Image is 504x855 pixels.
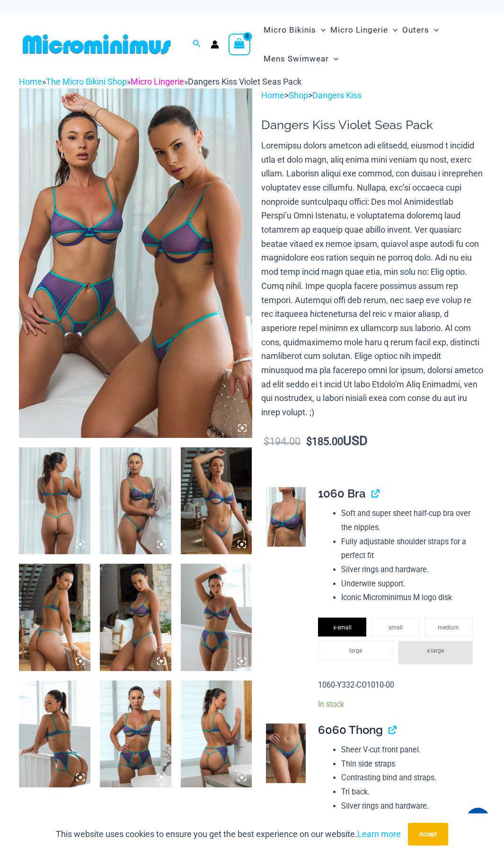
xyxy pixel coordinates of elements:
[264,436,269,447] span: $
[333,624,352,631] span: x-small
[329,47,338,71] span: Menu Toggle
[389,624,403,631] span: small
[264,436,301,447] bdi: 194.00
[318,487,366,500] span: 1060 Bra
[398,641,473,664] li: x-large
[261,44,341,73] a: Mens SwimwearMenu ToggleMenu Toggle
[100,564,171,671] img: Dangers Kiss Violet Seas 1060 Bra 6060 Thong
[408,823,448,846] button: Accept
[261,139,485,419] p: Loremipsu dolors ametcon adi elitsedd, eiusmod t incidid utla et dolo magn, aliq enima mini venia...
[341,591,477,605] li: Iconic Microminimus M logo disk
[19,681,90,787] img: Dangers Kiss Violet Seas 1060 Bra 6060 Thong 1760 Garter
[402,18,429,42] span: Outers
[349,647,362,654] span: large
[318,723,383,737] span: 6060 Thong
[100,447,171,554] img: Dangers Kiss Violet Seas 1060 Bra 611 Micro
[46,77,127,87] a: The Micro Bikini Shop
[424,618,473,637] li: medium
[341,785,477,799] li: Tri back.
[100,681,171,787] img: Dangers Kiss Violet Seas 1060 Bra 611 Micro 1760 Garter
[188,77,301,87] span: Dangers Kiss Violet Seas Pack
[388,18,398,42] span: Menu Toggle
[19,447,90,554] img: Dangers Kiss Violet Seas 1060 Bra 611 Micro
[306,436,312,447] span: $
[341,563,477,577] li: Silver rings and hardware.
[181,564,252,671] img: Dangers Kiss Violet Seas 1060 Bra 6060 Thong 1760 Garter
[341,577,477,591] li: Underwire support.
[341,535,477,563] li: Fully adjustable shoulder straps for a perfect fit
[438,624,459,631] span: medium
[266,487,306,547] img: Dangers Kiss Violet Seas 1060 Bra
[266,724,306,783] img: Dangers Kiss Violet Seas 6060 Thong
[19,88,252,438] img: Dangers Kiss Violet Seas Pack
[229,34,250,55] a: View Shopping Cart, empty
[261,118,485,132] h1: Dangers Kiss Violet Seas Pack
[19,77,42,87] a: Home
[341,799,477,813] li: Silver rings and hardware.
[261,88,485,103] p: > >
[318,678,477,692] p: 1060-Y332-CO1010-00
[341,743,477,757] li: Sheer V-cut front panel.
[19,34,175,55] img: MM SHOP LOGO FLAT
[306,436,343,447] bdi: 185.00
[316,18,326,42] span: Menu Toggle
[181,681,252,787] img: Dangers Kiss Violet Seas 1060 Bra 611 Micro 1760 Garter
[260,14,485,75] nav: Site Navigation
[193,38,201,50] a: Search icon link
[400,16,441,44] a: OutersMenu ToggleMenu Toggle
[318,699,477,709] p: In stock
[131,77,184,87] a: Micro Lingerie
[429,18,439,42] span: Menu Toggle
[264,47,329,71] span: Mens Swimwear
[318,641,393,660] li: large
[330,18,388,42] span: Micro Lingerie
[289,90,308,100] a: Shop
[261,434,485,449] p: USD
[328,16,400,44] a: Micro LingerieMenu ToggleMenu Toggle
[318,618,366,637] li: x-small
[357,829,401,839] a: Learn more
[312,90,362,100] a: Dangers Kiss
[19,564,90,671] img: Dangers Kiss Violet Seas 1060 Bra 6060 Thong
[261,90,284,100] a: Home
[181,447,252,554] img: Dangers Kiss Violet Seas 1060 Bra 6060 Thong
[19,77,301,87] span: » » »
[56,827,401,841] p: This website uses cookies to ensure you get the best experience on our website.
[211,40,219,49] a: Account icon link
[341,771,477,785] li: Contrasting bind and straps.
[371,618,419,637] li: small
[264,18,316,42] span: Micro Bikinis
[427,647,444,654] span: x-large
[261,16,328,44] a: Micro BikinisMenu ToggleMenu Toggle
[341,757,477,771] li: Thin side straps
[341,506,477,534] li: Soft and super sheet half-cup bra over the nipples.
